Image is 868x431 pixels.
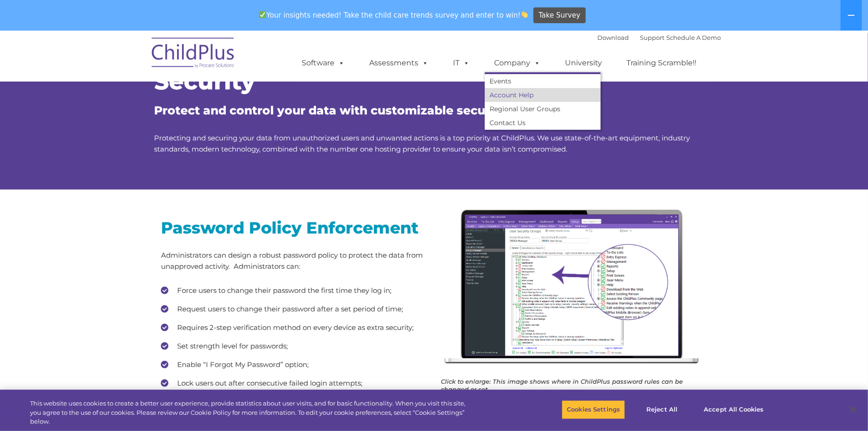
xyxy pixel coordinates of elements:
a: Software [292,54,354,72]
li: Force users to change their password the first time they log in; [161,284,427,298]
span: Protecting and securing your data from unauthorized users and unwanted actions is a top priority ... [154,133,690,153]
span: Your insights needed! Take the child care trends survey and enter to win! [255,6,532,24]
div: This website uses cookies to create a better user experience, provide statistics about user visit... [30,399,477,426]
a: Regional User Groups [485,102,601,116]
li: Lock users out after consecutive failed login attempts; [161,376,427,390]
li: Requires 2-step verification method on every device as extra security; [161,321,427,335]
img: ✅ [259,11,266,18]
a: Events [485,74,601,88]
a: Schedule A Demo [666,34,721,41]
a: Support [640,34,664,41]
li: Enable “I Forgot My Password” option; [161,358,427,372]
a: Training Scramble!! [617,54,706,72]
button: Reject All [633,400,691,419]
a: Company [485,54,550,72]
a: Account Help [485,88,601,102]
a: Download [597,34,629,41]
button: Cookies Settings [562,400,625,419]
button: Close [843,399,863,420]
img: 👏 [521,11,528,18]
a: IT [444,54,479,72]
span: Protect and control your data with customizable security settings. [154,103,564,117]
li: Set strength level for passwords; [161,339,427,353]
a: University [556,54,611,72]
img: laptop [441,206,707,371]
span: Take Survey [539,7,580,24]
img: ChildPlus by Procare Solutions [147,31,240,77]
a: Contact Us [485,116,601,130]
em: Click to enlarge: This image shows where in ChildPlus password rules can be changed or set. [441,378,683,393]
a: Take Survey [533,7,586,24]
li: Request users to change their password after a set period of time; [161,302,427,316]
span: Password Policy Enforcement [161,218,419,238]
p: Administrators can design a robust password policy to protect the data from unapproved activity. ... [161,250,427,272]
a: Assessments [360,54,438,72]
font: | [597,34,721,41]
button: Accept All Cookies [699,400,769,419]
